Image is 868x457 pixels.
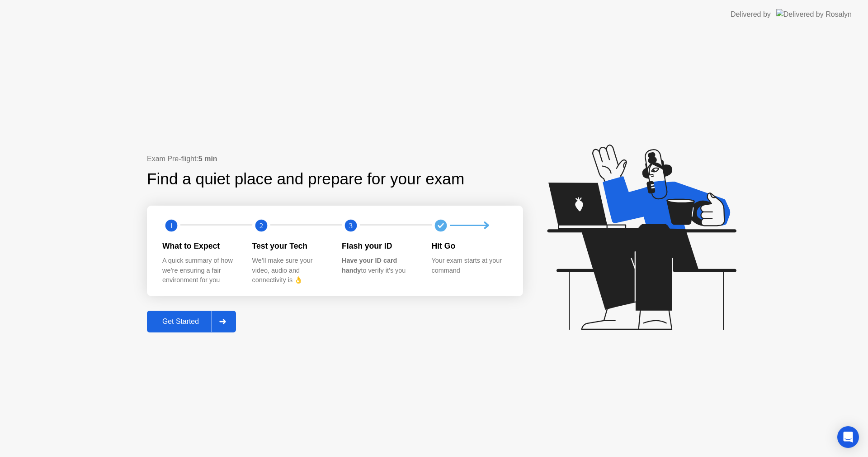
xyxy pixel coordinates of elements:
text: 2 [259,221,263,230]
div: to verify it’s you [342,256,417,275]
b: 5 min [198,155,217,163]
div: Find a quiet place and prepare for your exam [147,167,466,191]
img: Delivered by Rosalyn [776,9,852,19]
div: Open Intercom Messenger [837,426,859,448]
b: Have your ID card handy [342,257,397,274]
div: Delivered by [731,9,771,20]
text: 3 [349,221,353,230]
div: Test your Tech [252,240,328,252]
div: Flash your ID [342,240,417,252]
div: Hit Go [432,240,507,252]
button: Get Started [147,311,236,332]
div: We’ll make sure your video, audio and connectivity is 👌 [252,256,328,285]
div: A quick summary of how we’re ensuring a fair environment for you [162,256,238,285]
div: What to Expect [162,240,238,252]
div: Exam Pre-flight: [147,154,523,164]
div: Get Started [150,317,212,326]
div: Your exam starts at your command [432,256,507,275]
text: 1 [170,221,173,230]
